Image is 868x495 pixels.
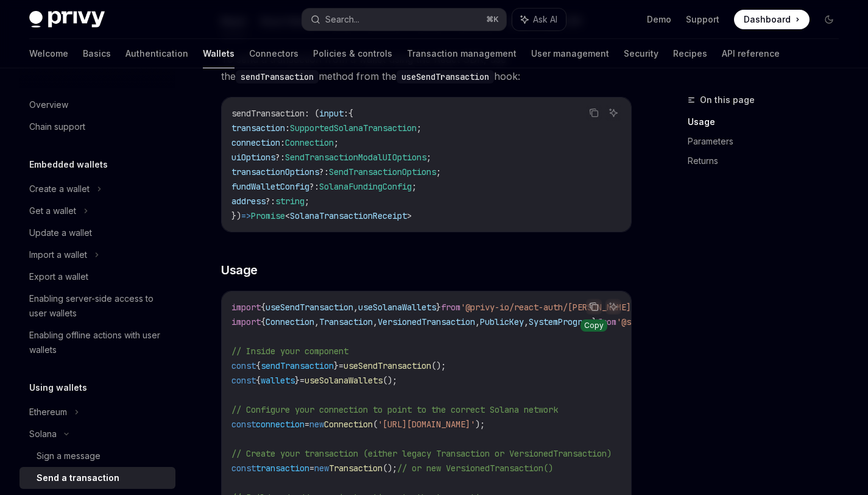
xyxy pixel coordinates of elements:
[29,204,76,218] div: Get a wallet
[231,210,241,221] span: })
[249,39,298,68] a: Connectors
[125,39,188,68] a: Authentication
[512,9,566,30] button: Ask AI
[256,463,309,474] span: transaction
[686,13,719,26] a: Support
[378,419,475,430] span: '[URL][DOMAIN_NAME]'
[309,463,314,474] span: =
[261,316,266,327] span: {
[378,316,475,327] span: VersionedTransaction
[266,196,275,207] span: ?:
[19,445,175,467] a: Sign a message
[29,182,90,196] div: Create a wallet
[19,467,175,489] a: Send a transaction
[529,316,592,327] span: SystemProgram
[261,360,334,371] span: sendTransaction
[231,316,261,327] span: import
[285,123,290,134] span: :
[19,324,175,361] a: Enabling offline actions with user wallets
[29,157,108,172] h5: Embedded wallets
[344,108,348,119] span: :
[29,380,87,395] h5: Using wallets
[29,39,68,68] a: Welcome
[305,196,309,207] span: ;
[295,375,300,386] span: }
[37,449,101,463] div: Sign a message
[19,288,175,324] a: Enabling server-side access to user wallets
[231,419,256,430] span: const
[524,316,529,327] span: ,
[290,210,407,221] span: SolanaTransactionReceipt
[688,112,849,132] a: Usage
[436,302,441,313] span: }
[397,463,553,474] span: // or new VersionedTransaction()
[373,419,378,430] span: (
[231,152,275,163] span: uiOptions
[251,210,285,221] span: Promise
[285,137,334,148] span: Connection
[231,404,558,415] span: // Configure your connection to point to the correct Solana network
[616,316,699,327] span: '@solana/web3.js'
[319,181,412,192] span: SolanaFundingConfig
[261,375,295,386] span: wallets
[29,247,87,262] div: Import a wallet
[480,316,524,327] span: PublicKey
[319,166,329,177] span: ?:
[305,419,309,430] span: =
[319,316,373,327] span: Transaction
[29,328,168,357] div: Enabling offline actions with user wallets
[29,427,57,441] div: Solana
[531,39,609,68] a: User management
[314,316,319,327] span: ,
[29,291,168,321] div: Enabling server-side access to user wallets
[29,98,68,112] div: Overview
[275,196,305,207] span: string
[397,70,494,84] code: useSendTransaction
[231,346,348,357] span: // Inside your component
[586,299,602,315] button: Copy the contents from the code block
[688,151,849,171] a: Returns
[231,448,612,459] span: // Create your transaction (either legacy Transaction or VersionedTransaction)
[290,123,417,134] span: SupportedSolanaTransaction
[29,405,67,419] div: Ethereum
[231,181,309,192] span: fundWalletConfig
[231,302,261,313] span: import
[373,316,378,327] span: ,
[231,196,266,207] span: address
[19,222,175,244] a: Update a wallet
[256,419,305,430] span: connection
[383,463,397,474] span: ();
[353,302,358,313] span: ,
[407,39,517,68] a: Transaction management
[231,108,305,119] span: sendTransaction
[580,319,607,332] div: Copy
[29,11,105,28] img: dark logo
[673,39,707,68] a: Recipes
[412,181,417,192] span: ;
[314,463,329,474] span: new
[431,360,446,371] span: ();
[744,13,791,26] span: Dashboard
[407,210,412,221] span: >
[231,360,256,371] span: const
[441,302,460,313] span: from
[722,39,780,68] a: API reference
[83,39,111,68] a: Basics
[329,166,436,177] span: SendTransactionOptions
[19,94,175,116] a: Overview
[29,269,88,284] div: Export a wallet
[203,39,235,68] a: Wallets
[597,316,616,327] span: from
[256,375,261,386] span: {
[231,463,256,474] span: const
[309,181,319,192] span: ?:
[19,116,175,138] a: Chain support
[256,360,261,371] span: {
[221,262,258,279] span: Usage
[261,302,266,313] span: {
[358,302,436,313] span: useSolanaWallets
[300,375,305,386] span: =
[700,93,755,107] span: On this page
[475,316,480,327] span: ,
[305,375,383,386] span: useSolanaWallets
